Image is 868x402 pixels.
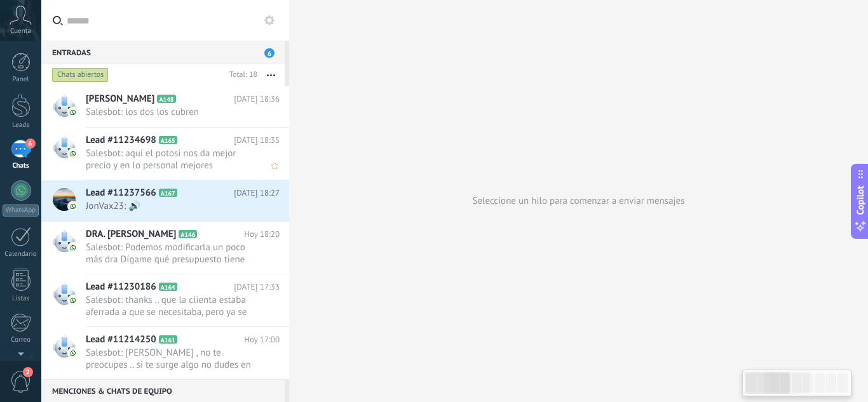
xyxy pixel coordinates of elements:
span: Salesbot: aquí el potosi nos da mejor precio y en lo personal mejores coberturas … [86,147,255,171]
span: Lead #11234698 [86,134,156,147]
span: 2 [23,367,33,377]
img: com.amocrm.amocrmwa.svg [69,296,78,305]
span: [DATE] 18:36 [234,93,280,105]
span: Salesbot: [PERSON_NAME] , no te preocupes .. si te surge algo no dudes en contactarnos 🚗 [86,347,255,371]
span: A146 [179,230,197,238]
span: Salesbot: los dos los cubren [86,106,255,118]
span: Hoy 18:20 [244,228,280,241]
div: Listas [3,295,39,303]
img: com.amocrm.amocrmwa.svg [69,149,78,158]
span: A148 [157,95,175,103]
span: [DATE] 18:35 [234,134,280,147]
span: A161 [159,335,177,344]
div: Panel [3,76,39,84]
span: Lead #11214250 [86,333,156,346]
span: Salesbot: thanks .. que la clienta estaba aferrada a que se necesitaba, pero ya se lo aclare [86,294,255,318]
span: A164 [159,283,177,291]
span: Copilot [854,185,867,215]
span: [PERSON_NAME] [86,93,154,105]
a: DRA. [PERSON_NAME] A146 Hoy 18:20 Salesbot: Podemos modificarla un poco más dra Dígame qué presup... [41,222,289,274]
div: Calendario [3,250,39,258]
a: Lead #11237566 A167 [DATE] 18:27 JonVax23: 🔊 [41,180,289,221]
span: A165 [159,136,177,144]
img: com.amocrm.amocrmwa.svg [69,243,78,252]
span: [DATE] 17:33 [234,281,280,293]
span: [DATE] 18:27 [234,187,280,199]
a: Lead #11234698 A165 [DATE] 18:35 Salesbot: aquí el potosi nos da mejor precio y en lo personal me... [41,128,289,180]
img: com.amocrm.amocrmwa.svg [69,202,78,211]
img: com.amocrm.amocrmwa.svg [69,349,78,358]
span: 6 [25,138,36,149]
a: [PERSON_NAME] A148 [DATE] 18:36 Salesbot: los dos los cubren [41,86,289,127]
span: Cuenta [10,27,31,36]
div: Total: 18 [224,69,257,81]
div: Chats abiertos [52,67,109,83]
div: Correo [3,336,39,344]
span: Lead #11237566 [86,187,156,199]
a: Lead #11214250 A161 Hoy 17:00 Salesbot: [PERSON_NAME] , no te preocupes .. si te surge algo no du... [41,327,289,379]
span: Salesbot: Podemos modificarla un poco más dra Dígame qué presupuesto tiene en mente y nosotros tr... [86,241,255,265]
div: WhatsApp [3,204,39,217]
span: Hoy 17:00 [244,333,280,346]
span: 6 [264,48,275,58]
span: DRA. [PERSON_NAME] [86,228,176,241]
span: JonVax23: 🔊 [86,200,255,212]
div: Entradas [41,41,285,64]
img: com.amocrm.amocrmwa.svg [69,108,78,117]
div: Chats [3,162,39,170]
button: Más [257,64,285,86]
span: A167 [159,189,177,197]
div: Menciones & Chats de equipo [41,379,285,402]
a: Lead #11230186 A164 [DATE] 17:33 Salesbot: thanks .. que la clienta estaba aferrada a que se nece... [41,274,289,326]
span: Lead #11230186 [86,281,156,293]
div: Leads [3,121,39,130]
